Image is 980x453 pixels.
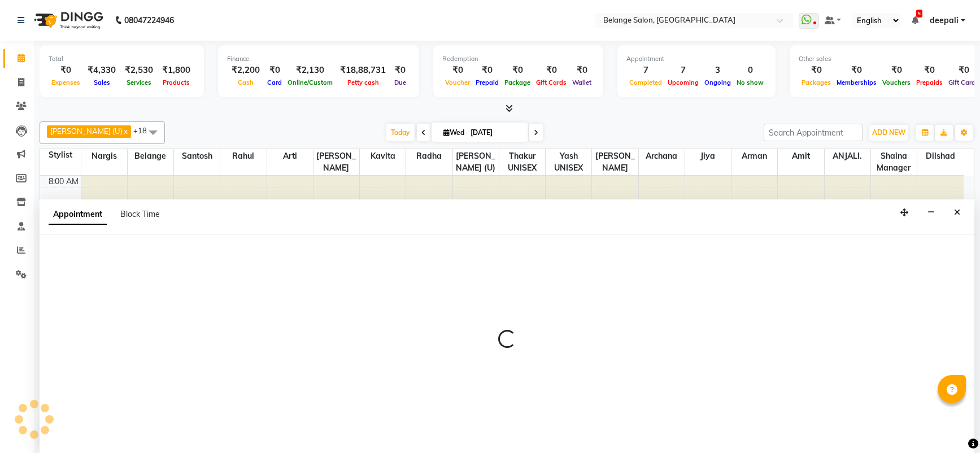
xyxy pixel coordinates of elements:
input: Search Appointment [764,124,863,141]
span: Block Time [120,209,160,219]
span: Prepaid [473,79,502,86]
span: Arti [267,149,313,163]
span: Packages [799,79,834,86]
span: Online/Custom [285,79,336,86]
span: 5 [916,10,922,18]
div: ₹0 [913,64,946,77]
div: Stylist [40,149,81,161]
span: ADD NEW [872,128,905,137]
span: Amit [778,149,824,163]
div: 3 [702,64,734,77]
span: Products [160,79,193,86]
span: Thakur UNISEX [499,149,545,175]
span: Memberships [834,79,879,86]
iframe: chat widget [933,408,969,442]
a: x [123,127,128,136]
span: dilshad [917,149,964,163]
span: Wed [441,128,467,137]
a: 5 [912,15,918,25]
span: Prepaids [913,79,946,86]
span: [PERSON_NAME] (U) [50,127,123,136]
div: ₹2,200 [227,64,264,77]
div: 8:00 AM [46,176,81,188]
span: Radha [406,149,452,163]
span: Due [391,79,409,86]
span: Shaina manager [871,149,917,175]
div: ₹0 [390,64,410,77]
span: Vouchers [879,79,913,86]
span: [PERSON_NAME] [313,149,359,175]
input: 2025-09-03 [467,124,524,141]
div: ₹2,130 [285,64,336,77]
div: ₹4,330 [83,64,120,77]
div: ₹0 [799,64,834,77]
span: Ongoing [702,79,734,86]
div: ₹2,530 [120,64,158,77]
div: 7 [665,64,702,77]
div: ₹0 [473,64,502,77]
span: [PERSON_NAME] [592,149,638,175]
div: ₹0 [442,64,473,77]
span: Today [386,124,415,141]
span: Cash [235,79,256,86]
span: Appointment [49,204,107,225]
span: Voucher [442,79,473,86]
span: Nargis [81,149,127,163]
span: [PERSON_NAME] (U) [453,149,499,175]
span: Archana [639,149,685,163]
span: Completed [626,79,665,86]
div: Appointment [626,54,766,64]
span: Services [124,79,154,86]
span: ANJALI. [825,149,870,163]
span: Yash UNISEX [546,149,591,175]
b: 08047224946 [124,5,174,36]
div: ₹0 [502,64,533,77]
div: ₹0 [533,64,569,77]
div: Redemption [442,54,594,64]
span: Package [502,79,533,86]
span: Rahul [220,149,266,163]
span: Belange [128,149,173,163]
div: ₹0 [49,64,83,77]
span: Card [264,79,285,86]
div: ₹18,88,731 [336,64,390,77]
div: ₹0 [264,64,285,77]
span: Wallet [569,79,594,86]
div: 7 [626,64,665,77]
span: +18 [133,126,155,135]
span: Santosh [174,149,220,163]
span: Petty cash [345,79,382,86]
div: 0 [734,64,766,77]
span: Jiya [685,149,731,163]
span: Gift Cards [533,79,569,86]
div: ₹0 [569,64,594,77]
span: Kavita [360,149,406,163]
img: logo [29,5,106,36]
div: ₹0 [834,64,879,77]
div: Finance [227,54,410,64]
div: ₹0 [879,64,913,77]
div: ₹1,800 [158,64,195,77]
button: Close [949,204,965,221]
span: Expenses [49,79,83,86]
span: No show [734,79,766,86]
span: Upcoming [665,79,702,86]
div: Total [49,54,195,64]
button: ADD NEW [869,125,908,141]
span: Sales [91,79,113,86]
span: Arman [731,149,777,163]
span: deepali [930,15,959,27]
